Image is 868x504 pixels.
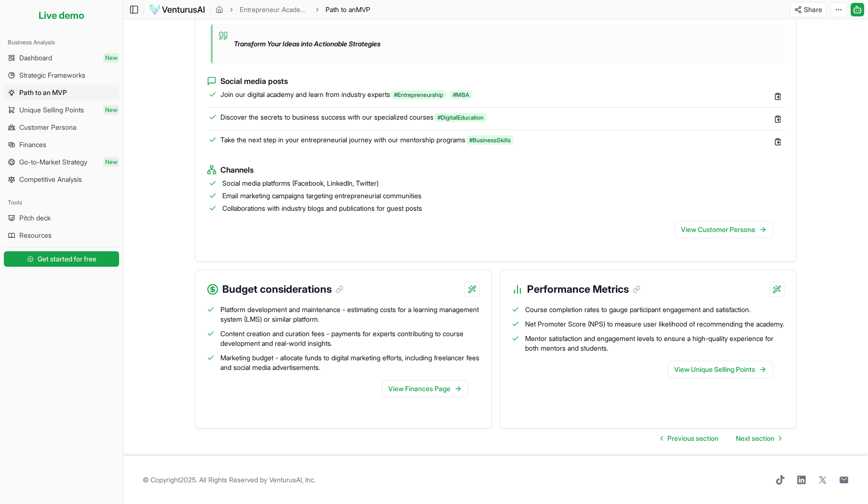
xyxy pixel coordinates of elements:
a: Resources [4,228,119,243]
span: Customer Persona [19,123,76,132]
span: Social media platforms (Facebook, LinkedIn, Twitter) [222,178,379,188]
span: Course completion rates to gauge participant engagement and satisfaction. [525,305,750,314]
span: Content creation and curation fees - payments for experts contributing to course development and ... [220,329,480,348]
span: © Copyright 2025 . All Rights Reserved by . [143,475,315,485]
a: Unique Selling PointsNew [4,102,119,118]
a: Strategic Frameworks [4,68,119,83]
span: Finances [19,140,46,150]
a: Get started for free [4,249,119,269]
a: Go-to-Market StrategyNew [4,154,119,170]
div: Business Analysis [4,35,119,50]
span: New [103,157,119,167]
span: Social media posts [220,75,288,87]
a: Go to next page [728,429,789,448]
a: Finances [4,137,119,152]
a: Competitive Analysis [4,172,119,187]
span: Path to an MVP [19,88,67,97]
a: View Customer Persona [675,221,773,238]
span: #Entrepreneurship [391,90,446,99]
p: Transform Your Ideas into Actionable Strategies [234,39,380,49]
span: Resources [19,231,52,240]
span: Path to anMVP [325,5,370,14]
span: New [103,105,119,115]
a: Customer Persona [4,120,119,135]
span: Dashboard [19,53,52,63]
span: Discover the secrets to business success with our specialized courses [220,112,488,122]
span: Pitch deck [19,213,51,223]
span: #DigitalEducation [434,113,487,122]
span: #BusinessSkills [466,136,514,145]
span: Net Promoter Score (NPS) to measure user likelihood of recommending the academy. [525,319,784,329]
span: #MBA [450,90,472,99]
span: Go-to-Market Strategy [19,157,87,167]
a: View Finances Page [382,380,468,397]
span: Mentor satisfaction and engagement levels to ensure a high-quality experience for both mentors an... [525,334,785,353]
span: Competitive Analysis [19,175,82,184]
span: Get started for free [38,254,96,264]
span: Platform development and maintenance - estimating costs for a learning management system (LMS) or... [220,305,480,324]
h3: Performance Metrics [527,282,640,297]
a: VenturusAI, Inc [269,476,314,484]
a: View Unique Selling Points [668,361,773,378]
span: Next section [736,434,774,443]
button: Get started for free [4,251,119,267]
div: Tools [4,195,119,210]
a: DashboardNew [4,50,119,66]
a: Path to an MVP [4,85,119,100]
span: Unique Selling Points [19,105,84,115]
span: Channels [220,164,254,176]
a: Entrepreneur Academy [240,5,309,14]
span: Share [804,5,822,14]
span: Strategic Frameworks [19,70,85,80]
span: Take the next step in your entrepreneurial journey with our mentorship programs [220,135,515,145]
a: Go to previous page [653,429,726,448]
a: Pitch deck [4,210,119,226]
nav: breadcrumb [216,5,370,14]
img: logo [149,4,205,15]
span: Email marketing campaigns targeting entrepreneurial communities [222,191,421,201]
h3: Budget considerations [222,282,343,297]
span: Path to an [325,5,356,14]
span: Join our digital academy and learn from industry experts [220,90,473,99]
span: Collaborations with industry blogs and publications for guest posts [222,204,422,213]
span: Previous section [667,434,719,443]
nav: pagination [653,429,789,448]
button: Share [790,2,827,17]
span: Marketing budget - allocate funds to digital marketing efforts, including freelancer fees and soc... [220,353,480,372]
span: New [103,53,119,63]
